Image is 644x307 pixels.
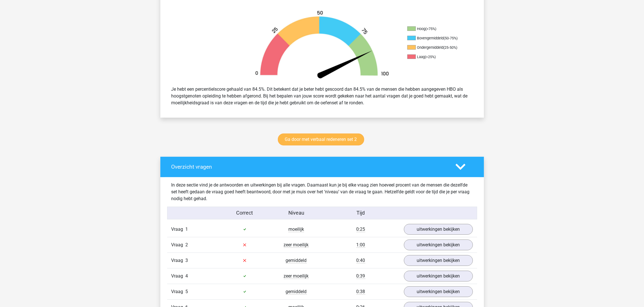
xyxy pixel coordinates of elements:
li: Laag [407,54,464,60]
li: Hoog [407,26,464,31]
li: Bovengemiddeld [407,36,464,41]
div: Je hebt een percentielscore gehaald van 84.5%. Dit betekent dat je beter hebt gescoord dan 84.5% ... [167,84,477,109]
div: (<25%) [425,55,436,59]
span: Vraag [171,257,186,264]
span: zeer moeilijk [284,242,309,248]
div: Correct [219,209,270,217]
div: In deze sectie vind je de antwoorden en uitwerkingen bij alle vragen. Daarnaast kun je bij elke v... [167,182,477,202]
span: Vraag [171,242,186,248]
span: 3 [186,258,188,263]
div: Tijd [322,209,399,217]
span: 0:38 [356,289,365,295]
li: Ondergemiddeld [407,45,464,50]
a: uitwerkingen bekijken [404,224,473,235]
span: moeilijk [288,226,304,232]
a: uitwerkingen bekijken [404,240,473,250]
h4: Overzicht vragen [171,164,447,170]
span: 1:00 [356,242,365,248]
div: Niveau [270,209,322,217]
div: (50-75%) [444,36,458,40]
span: 0:39 [356,273,365,279]
a: uitwerkingen bekijken [404,286,473,297]
span: gemiddeld [286,289,307,295]
div: (25-50%) [444,45,458,50]
span: Vraag [171,273,186,280]
a: Ga door met verbaal redeneren set 2 [278,134,364,145]
a: uitwerkingen bekijken [404,255,473,266]
span: 1 [186,226,188,232]
span: gemiddeld [286,258,307,263]
span: 5 [186,289,188,294]
span: 0:40 [356,258,365,263]
img: 85.c8310d078360.png [246,10,399,81]
span: 4 [186,273,188,279]
span: Vraag [171,288,186,295]
span: zeer moeilijk [284,273,309,279]
div: (>75%) [426,27,437,31]
span: 2 [186,242,188,247]
a: uitwerkingen bekijken [404,271,473,281]
span: 0:25 [356,226,365,232]
span: Vraag [171,226,186,233]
